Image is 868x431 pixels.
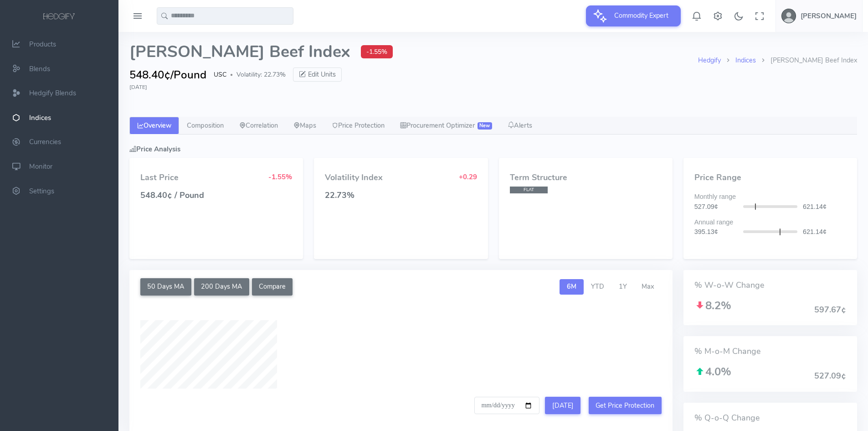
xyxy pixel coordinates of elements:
a: Overview [129,117,179,135]
h5: Price Analysis [129,145,857,153]
h4: 548.40¢ / Pound [140,191,292,200]
span: New [478,122,492,130]
div: 621.14¢ [797,227,852,237]
span: Max [642,282,654,291]
li: [PERSON_NAME] Beef Index [756,56,857,66]
a: Correlation [231,117,286,135]
div: 395.13¢ [689,227,743,237]
button: Commodity Expert [586,5,681,26]
button: [DATE] [545,397,580,414]
img: logo [41,12,77,22]
div: 527.09¢ [689,202,743,212]
div: 621.14¢ [797,202,852,212]
span: -1.55% [361,45,393,58]
div: Monthly range [689,192,852,202]
span: -1.55% [268,172,292,182]
span: 4.0% [694,364,731,379]
a: Hedgify [698,56,721,65]
span: ● [230,73,233,77]
button: Get Price Protection [589,397,662,414]
span: Monitor [29,162,52,171]
span: Indices [29,113,51,122]
span: Volatility: 22.73% [236,70,286,79]
button: 200 Days MA [194,278,249,296]
h5: [PERSON_NAME] [801,12,857,20]
h4: % M-o-M Change [694,347,846,356]
span: 1Y [619,282,627,291]
a: Commodity Expert [586,11,681,20]
div: Annual range [689,218,852,228]
a: Indices [735,56,756,65]
h4: % Q-o-Q Change [694,414,846,423]
h4: Volatility Index [325,173,383,182]
a: Alerts [500,117,540,135]
div: [DATE] [129,83,857,91]
span: Hedgify Blends [29,88,76,98]
h4: % W-o-W Change [694,281,846,290]
a: Price Protection [324,117,392,135]
span: 8.2% [694,298,731,313]
span: USC [214,70,226,79]
span: Blends [29,64,50,73]
button: Edit Units [293,68,342,82]
h4: Price Range [694,173,846,182]
button: 50 Days MA [140,278,191,296]
h4: 527.09¢ [814,372,846,381]
a: Composition [179,117,231,135]
a: Maps [286,117,324,135]
span: FLAT [510,187,548,193]
h4: 597.67¢ [814,306,846,315]
img: user-image [781,9,796,23]
span: Settings [29,187,54,196]
span: YTD [591,282,604,291]
span: 548.40¢/Pound [129,67,206,83]
span: Products [29,40,56,49]
button: Compare [252,278,293,296]
span: +0.29 [459,172,477,182]
span: Commodity Expert [609,5,674,26]
span: Currencies [29,138,61,147]
h4: 22.73% [325,191,477,200]
a: Procurement Optimizer [392,117,500,135]
h4: Last Price [140,173,179,182]
h4: Term Structure [510,173,662,182]
span: 6M [567,282,576,291]
span: [PERSON_NAME] Beef Index [129,43,350,61]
